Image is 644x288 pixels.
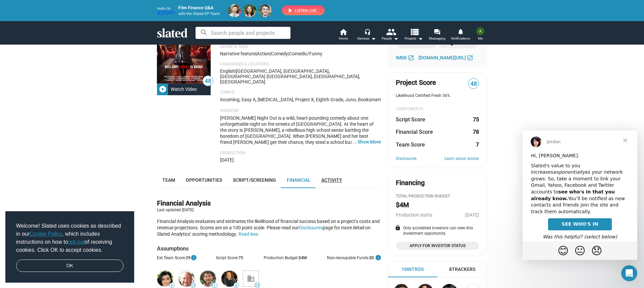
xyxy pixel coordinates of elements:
[396,141,425,148] dt: Team Score
[451,35,470,43] span: Notifications
[321,177,342,183] span: Activity
[238,255,243,260] span: 75
[473,128,479,135] dd: 78
[369,255,374,260] span: $0
[35,114,46,127] span: 😊
[255,283,260,287] span: 72
[20,104,94,109] i: Was this helpful? (select below)
[299,225,323,230] a: Disclosures
[375,254,381,263] mat-icon: info
[216,255,238,260] span: Script Score:
[220,68,330,79] span: [GEOGRAPHIC_DATA], [GEOGRAPHIC_DATA], [GEOGRAPHIC_DATA]
[168,83,200,95] div: Watch Video
[449,266,475,273] div: 8 Trackers
[16,260,123,272] a: dismiss cookie message
[339,35,348,43] span: Home
[220,44,381,50] p: Genre & Tags
[402,28,425,43] button: Projects
[449,28,472,43] a: Notifications
[358,139,381,145] button: …Show More
[299,255,307,260] span: $4M
[220,51,256,56] span: Narrative feature
[386,27,396,37] mat-icon: people
[220,115,380,199] span: [PERSON_NAME] Night Out is a wild, heart-pounding comedy about one unforgettable night on the str...
[5,211,134,283] div: cookieconsent
[378,28,402,43] button: People
[247,275,255,283] mat-icon: business_black
[355,28,378,43] button: Services
[472,26,488,43] button: Aimee MartellMe
[478,35,483,43] span: Me
[157,219,380,236] span: Financial Analysis evaluates and estimates the likelihood of financial success based on a project...
[52,114,63,127] span: 😐
[444,156,479,162] a: Learn about scores
[157,188,381,213] div: Financial Analysis
[220,97,381,103] p: Incoming, Easy A, [MEDICAL_DATA], Project X, Eighth Grade, Juno, Booksmart
[16,222,123,254] span: Welcome! Slated uses cookies as described in our , which includes instructions on how to of recei...
[331,28,355,43] a: Home
[396,78,436,87] span: Project Score
[416,35,424,43] mat-icon: arrow_drop_down
[157,245,189,252] strong: Assumptions
[200,271,216,287] img: Barry S. Silver Director
[8,22,106,29] div: Hi, [PERSON_NAME].
[408,54,414,61] mat-icon: open_in_new
[49,112,66,128] span: neutral face reaction
[186,255,196,260] span: 29
[289,51,322,56] span: comedic/funny
[159,85,167,93] mat-icon: play_circle_filled
[396,194,479,199] div: Total Production budget
[396,226,479,236] div: Only accredited investors can view this investment opportunity.
[191,254,197,263] mat-icon: info
[220,108,381,114] p: Synopsis
[400,242,475,249] span: Apply for Investor Status
[220,74,360,84] span: [GEOGRAPHIC_DATA], [GEOGRAPHIC_DATA], [GEOGRAPHIC_DATA]
[234,284,238,288] span: 9
[31,39,62,44] i: exponentially
[392,35,400,43] mat-icon: arrow_drop_down
[227,172,281,188] a: Script/Screening
[8,59,92,71] b: see who's in that you already know.
[238,231,258,237] button: Read less
[157,255,186,260] span: Est. Team Score:
[220,157,234,163] span: [DATE]
[396,93,479,99] div: Likelihood Certified Fresh 36%
[169,284,174,288] span: 9
[157,172,180,188] a: Team
[235,68,236,74] span: |
[473,116,479,123] dd: 75
[396,107,479,112] div: COMPONENTS
[180,172,227,188] a: Opportunities
[316,172,347,188] a: Activity
[419,54,475,62] a: [DOMAIN_NAME][URL]
[369,35,377,43] mat-icon: arrow_drop_down
[382,35,398,43] div: People
[396,54,416,62] a: IMDb
[396,178,425,187] div: Financing
[68,239,85,245] a: opt-out
[32,112,49,128] span: blush reaction
[467,54,473,61] mat-icon: open_in_new
[256,51,257,56] span: |
[364,28,370,35] mat-icon: headset_mic
[410,27,419,37] mat-icon: view_list
[221,271,237,287] img: Thane Swigart Writer
[405,35,423,43] span: Projects
[396,200,409,210] h2: $4M
[425,28,449,43] a: Messaging
[476,27,484,35] img: Aimee Martell
[270,51,271,56] span: |
[523,130,637,260] iframe: Intercom live chat message
[212,284,217,288] span: 1
[157,83,211,95] button: Watch Video
[30,231,62,237] a: Cookie Policy
[265,74,267,79] span: ·
[396,212,432,218] span: Production starts
[271,51,288,56] span: Comedy
[401,266,424,273] div: 10 Intros
[396,116,425,123] dt: Script Score
[157,271,173,287] img: Paulina Chávez Actor Lead
[396,128,433,135] dt: Financial Score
